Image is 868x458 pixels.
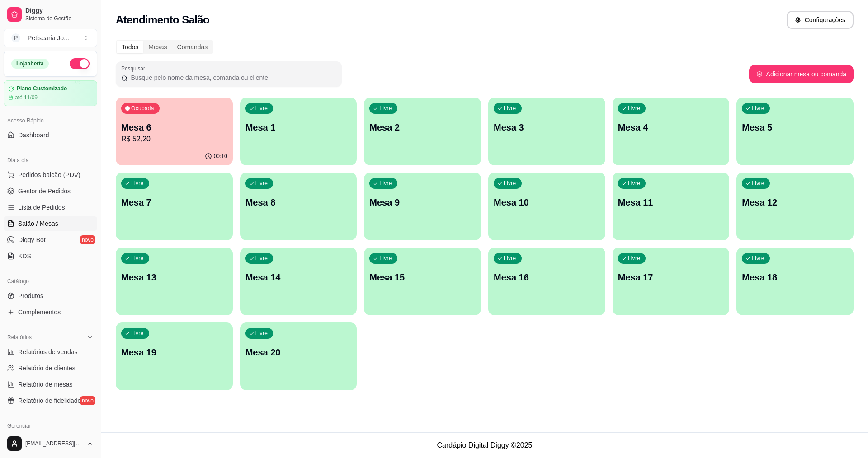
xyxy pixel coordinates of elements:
div: Loja aberta [11,59,49,69]
a: Relatório de clientes [4,361,97,375]
button: LivreMesa 5 [736,98,854,165]
a: KDS [4,249,97,263]
p: Mesa 3 [494,121,600,134]
div: Todos [117,41,143,53]
p: Livre [752,255,764,262]
a: DiggySistema de Gestão [4,4,97,25]
p: Mesa 20 [245,346,352,359]
div: Catálogo [4,274,97,289]
p: Mesa 15 [369,271,476,284]
p: Livre [752,180,764,187]
article: até 11/09 [15,94,38,101]
span: Dashboard [18,131,49,140]
button: Pedidos balcão (PDV) [4,168,97,182]
p: Mesa 8 [245,196,352,209]
p: Mesa 18 [742,271,848,284]
button: LivreMesa 2 [364,98,481,165]
span: Pedidos balcão (PDV) [18,170,80,179]
p: Livre [379,105,392,112]
div: Petiscaria Jo ... [28,33,69,42]
p: Mesa 6 [121,121,227,134]
p: Livre [255,180,268,187]
span: Complementos [18,308,61,317]
p: Mesa 1 [245,121,352,134]
button: LivreMesa 7 [116,173,233,240]
a: Dashboard [4,128,97,142]
div: Dia a dia [4,153,97,168]
button: LivreMesa 11 [613,173,730,240]
p: Livre [628,255,641,262]
button: LivreMesa 15 [364,248,481,315]
button: Alterar Status [70,58,90,69]
button: LivreMesa 14 [240,248,357,315]
p: Mesa 14 [245,271,352,284]
span: Relatório de clientes [18,364,75,373]
p: Mesa 17 [618,271,724,284]
p: Livre [131,180,144,187]
button: Select a team [4,29,97,47]
div: Mesas [143,41,172,53]
p: Livre [628,180,641,187]
span: [EMAIL_ADDRESS][DOMAIN_NAME] [25,440,83,447]
p: Livre [255,255,268,262]
p: Livre [379,255,392,262]
button: Configurações [787,11,854,29]
article: Plano Customizado [17,85,67,92]
p: Livre [628,105,641,112]
p: Livre [504,255,516,262]
p: Mesa 19 [121,346,227,359]
button: LivreMesa 9 [364,173,481,240]
a: Plano Customizadoaté 11/09 [4,80,97,106]
span: Relatórios [7,334,32,341]
button: LivreMesa 1 [240,98,357,165]
a: Relatórios de vendas [4,345,97,359]
button: LivreMesa 20 [240,322,357,390]
button: LivreMesa 10 [488,173,605,240]
h2: Atendimento Salão [116,13,209,27]
p: Ocupada [131,105,154,112]
p: Livre [504,105,516,112]
button: LivreMesa 19 [116,322,233,390]
p: Mesa 2 [369,121,476,134]
input: Pesquisar [128,73,336,82]
a: Relatório de mesas [4,377,97,392]
div: Gerenciar [4,419,97,433]
button: [EMAIL_ADDRESS][DOMAIN_NAME] [4,433,97,454]
button: LivreMesa 16 [488,248,605,315]
button: LivreMesa 17 [613,248,730,315]
span: Lista de Pedidos [18,203,65,212]
p: Livre [131,255,144,262]
a: Diggy Botnovo [4,233,97,247]
span: Relatório de fidelidade [18,396,81,405]
button: LivreMesa 3 [488,98,605,165]
p: Livre [379,180,392,187]
button: Adicionar mesa ou comanda [749,65,854,83]
p: Mesa 16 [494,271,600,284]
span: Sistema de Gestão [25,15,94,22]
p: Livre [131,330,144,337]
footer: Cardápio Digital Diggy © 2025 [101,432,868,458]
span: Produtos [18,291,43,300]
p: Mesa 7 [121,196,227,209]
span: KDS [18,252,31,261]
p: Livre [255,330,268,337]
span: Gestor de Pedidos [18,187,71,196]
div: Acesso Rápido [4,113,97,128]
p: Mesa 13 [121,271,227,284]
button: LivreMesa 13 [116,248,233,315]
span: P [11,33,20,42]
a: Gestor de Pedidos [4,184,97,198]
p: 00:10 [214,153,227,160]
p: Mesa 5 [742,121,848,134]
p: Livre [504,180,516,187]
span: Diggy [25,7,94,15]
span: Relatórios de vendas [18,347,78,356]
p: Mesa 10 [494,196,600,209]
span: Diggy Bot [18,235,46,244]
button: LivreMesa 8 [240,173,357,240]
p: Mesa 12 [742,196,848,209]
p: Livre [255,105,268,112]
p: Mesa 11 [618,196,724,209]
a: Relatório de fidelidadenovo [4,393,97,408]
a: Salão / Mesas [4,216,97,231]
